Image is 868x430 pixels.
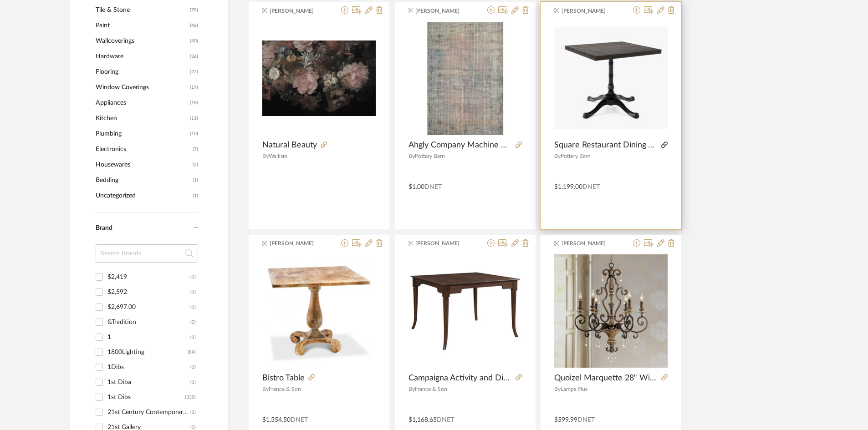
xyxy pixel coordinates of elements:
[562,7,619,15] span: [PERSON_NAME]
[408,254,522,368] div: 0
[107,285,190,299] div: $2,592
[190,49,198,64] span: (36)
[554,21,668,135] div: 0
[96,111,188,126] span: Kitchen
[96,64,188,80] span: Flooring
[262,254,376,368] img: Bistro Table
[96,33,188,49] span: Wallcoverings
[562,239,619,248] span: [PERSON_NAME]
[561,386,587,392] span: Lamps Plus
[408,417,437,423] span: $1,168.65
[107,390,185,405] div: 1st Dibs
[107,375,190,390] div: 1st Diba
[554,254,668,368] div: 0
[96,95,188,111] span: Appliances
[408,153,415,159] span: By
[554,386,561,392] span: By
[193,142,198,157] span: (7)
[107,330,190,344] div: 1
[554,254,668,368] img: Quoizel Marquette 28" Wide Six Light Bronze Traditional Chandelier
[262,140,317,150] span: Natural Beauty
[96,244,198,263] input: Search Brands
[96,18,188,33] span: Paint
[408,140,512,150] span: Ahgly Company Machine Washable Contemporary Sage Green Area Rugs
[96,126,188,142] span: Plumbing
[554,373,658,383] span: Quoizel Marquette 28" Wide Six Light Bronze Traditional Chandelier
[190,96,198,110] span: (18)
[415,239,473,248] span: [PERSON_NAME]
[577,417,595,423] span: DNET
[270,239,327,248] span: [PERSON_NAME]
[554,27,668,129] img: Square Restaurant Dining Table (36")
[96,157,190,172] span: Housewares
[554,184,582,190] span: $1,199.00
[262,386,269,392] span: By
[415,386,447,392] span: France & Son
[96,2,188,18] span: Tile & Stone
[190,315,196,329] div: (2)
[96,80,188,95] span: Window Coverings
[96,142,190,157] span: Electronics
[96,49,188,64] span: Hardware
[190,3,198,17] span: (78)
[107,345,188,359] div: 1800Lighting
[96,225,112,231] span: Brand
[190,18,198,33] span: (46)
[107,300,190,314] div: $2,697.00
[107,360,190,374] div: 1Dibs
[107,270,190,284] div: $2,419
[408,184,424,190] span: $1.00
[408,22,522,135] img: Ahgly Company Machine Washable Contemporary Sage Green Area Rugs
[408,373,512,383] span: Campaigna Activity and Dining Table - Cafe Mocha - High Pressured Laminate with solid wood
[190,80,198,95] span: (19)
[107,315,190,329] div: &Tradition
[270,7,327,15] span: [PERSON_NAME]
[554,153,561,159] span: By
[269,386,301,392] span: France & Son
[188,345,196,359] div: (84)
[415,153,445,159] span: Pottery Barn
[262,40,376,116] img: Natural Beauty
[262,153,269,159] span: By
[190,375,196,390] div: (1)
[193,188,198,203] span: (1)
[107,405,190,420] div: 21st Century Contemporary Minimal White Velvet Bench With Black Lacquered Base
[190,285,196,299] div: (1)
[408,386,415,392] span: By
[190,330,196,344] div: (1)
[190,405,196,420] div: (1)
[262,373,305,383] span: Bistro Table
[190,360,196,374] div: (1)
[582,184,600,190] span: DNET
[415,7,473,15] span: [PERSON_NAME]
[96,172,190,188] span: Bedding
[190,34,198,48] span: (40)
[262,417,291,423] span: $1,354.50
[190,65,198,79] span: (22)
[291,417,308,423] span: DNET
[561,153,591,159] span: Pottery Barn
[408,254,522,368] img: Campaigna Activity and Dining Table - Cafe Mocha - High Pressured Laminate with solid wood
[185,390,196,405] div: (330)
[190,126,198,141] span: (10)
[96,188,190,203] span: Uncategorized
[193,157,198,172] span: (2)
[437,417,454,423] span: DNET
[190,111,198,126] span: (11)
[424,184,442,190] span: DNET
[193,173,198,187] span: (1)
[554,140,658,150] span: Square Restaurant Dining Table (36")
[408,21,522,135] div: 0
[269,153,287,159] span: Wallism
[190,270,196,284] div: (1)
[554,417,577,423] span: $599.99
[190,300,196,314] div: (1)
